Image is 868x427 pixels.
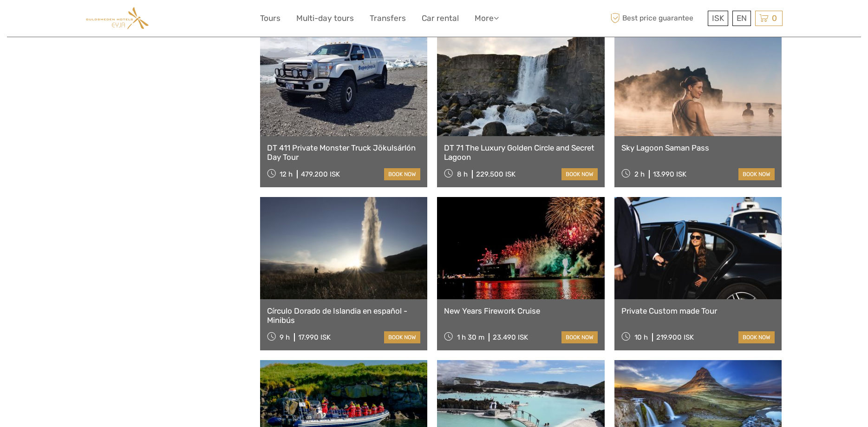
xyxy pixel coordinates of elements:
[621,143,775,152] a: Sky Lagoon Saman Pass
[634,333,648,342] span: 10 h
[653,170,686,178] div: 13.990 ISK
[457,333,484,342] span: 1 h 30 m
[444,143,598,162] a: DT 71 The Luxury Golden Circle and Secret Lagoon
[86,7,149,30] img: Guldsmeden Eyja
[267,143,421,162] a: DT 411 Private Monster Truck Jökulsárlón Day Tour
[301,170,340,178] div: 479.200 ISK
[384,168,420,180] a: book now
[561,168,598,180] a: book now
[561,331,598,343] a: book now
[634,170,645,178] span: 2 h
[422,12,459,25] a: Car rental
[457,170,468,178] span: 8 h
[13,16,105,24] p: We're away right now. Please check back later!
[608,11,705,26] span: Best price guarantee
[280,170,293,178] span: 12 h
[738,331,775,343] a: book now
[621,306,775,315] a: Private Custom made Tour
[770,13,778,23] span: 0
[107,14,118,26] button: Open LiveChat chat widget
[260,12,281,25] a: Tours
[267,306,421,325] a: Círculo Dorado de Islandia en español - Minibús
[493,333,528,342] div: 23.490 ISK
[384,331,420,343] a: book now
[712,13,724,23] span: ISK
[732,11,751,26] div: EN
[738,168,775,180] a: book now
[298,333,331,342] div: 17.990 ISK
[280,333,290,342] span: 9 h
[656,333,694,342] div: 219.900 ISK
[476,170,516,178] div: 229.500 ISK
[444,306,598,315] a: New Years Firework Cruise
[475,12,499,25] a: More
[370,12,406,25] a: Transfers
[296,12,354,25] a: Multi-day tours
